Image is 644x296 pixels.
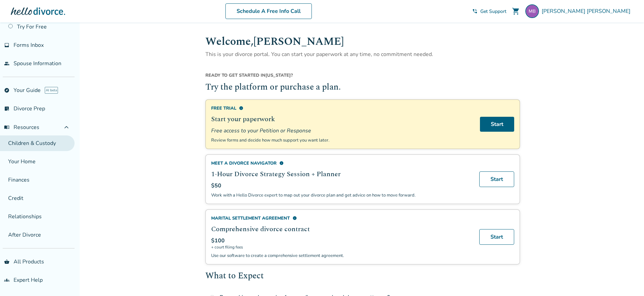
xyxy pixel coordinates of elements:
p: Review forms and decide how much support you want later. [211,137,472,143]
span: shopping_basket [4,259,9,264]
h2: Comprehensive divorce contract [211,224,471,234]
span: groups [4,277,9,283]
a: phone_in_talkGet Support [472,8,506,15]
span: info [239,106,243,110]
span: $100 [211,237,225,244]
span: Resources [4,124,39,131]
span: people [4,61,9,66]
span: expand_less [62,123,71,131]
div: Free Trial [211,105,472,111]
h2: What to Expect [205,270,520,283]
span: menu_book [4,125,9,130]
h1: Welcome, [PERSON_NAME] [205,33,520,50]
span: AI beta [45,87,58,94]
a: Start [479,229,514,245]
span: Forms Inbox [14,41,44,49]
p: Work with a Hello Divorce expert to map out your divorce plan and get advice on how to move forward. [211,192,471,198]
span: $50 [211,182,221,189]
iframe: Chat Widget [610,263,644,296]
h2: Try the platform or purchase a plan. [205,81,520,94]
span: explore [4,88,9,93]
p: This is your divorce portal. You can start your paperwork at any time, no commitment needed. [205,50,520,59]
div: Meet a divorce navigator [211,160,471,166]
img: mike.beasley@verizon.net [525,4,539,18]
span: Ready to get started in [205,72,265,78]
a: Start [479,171,514,187]
div: Marital Settlement Agreement [211,215,471,221]
a: Schedule A Free Info Call [225,3,312,19]
a: Start [480,117,514,132]
span: shopping_cart [512,7,520,15]
span: [PERSON_NAME] [PERSON_NAME] [542,7,633,15]
span: info [279,161,284,165]
div: [US_STATE] ? [205,72,520,81]
span: inbox [4,42,9,48]
p: Use our software to create a comprehensive settlement agreement. [211,253,471,259]
span: Free access to your Petition or Response [211,127,472,134]
span: phone_in_talk [472,8,478,14]
span: list_alt_check [4,106,9,111]
span: + court filing fees [211,244,471,250]
h2: 1-Hour Divorce Strategy Session + Planner [211,169,471,179]
span: info [293,216,297,220]
h2: Start your paperwork [211,114,472,124]
span: Get Support [480,8,506,15]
